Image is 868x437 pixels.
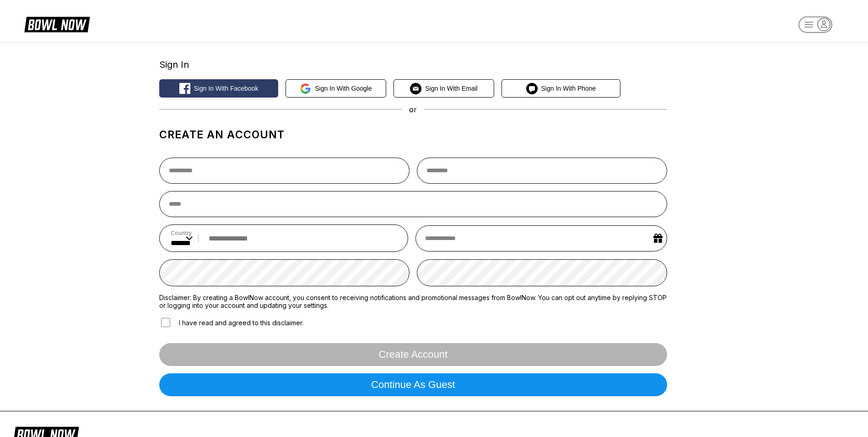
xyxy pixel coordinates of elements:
button: Continue as guest [159,373,667,396]
input: I have read and agreed to this disclaimer. [161,318,170,327]
label: Country [171,229,193,236]
span: Sign in with Google [315,85,372,92]
button: Sign in with Facebook [159,79,278,98]
button: Sign in with Google [286,79,386,98]
span: Sign in with Email [425,85,477,92]
button: Sign in with Phone [501,79,620,98]
label: Disclaimer: By creating a BowlNow account, you consent to receiving notifications and promotional... [159,294,667,309]
span: Sign in with Phone [541,85,596,92]
div: or [159,105,667,114]
div: Sign In [159,59,667,70]
button: Sign in with Email [394,79,494,98]
label: I have read and agreed to this disclaimer. [159,317,303,328]
span: Sign in with Facebook [194,85,259,92]
h1: Create an account [159,128,667,141]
